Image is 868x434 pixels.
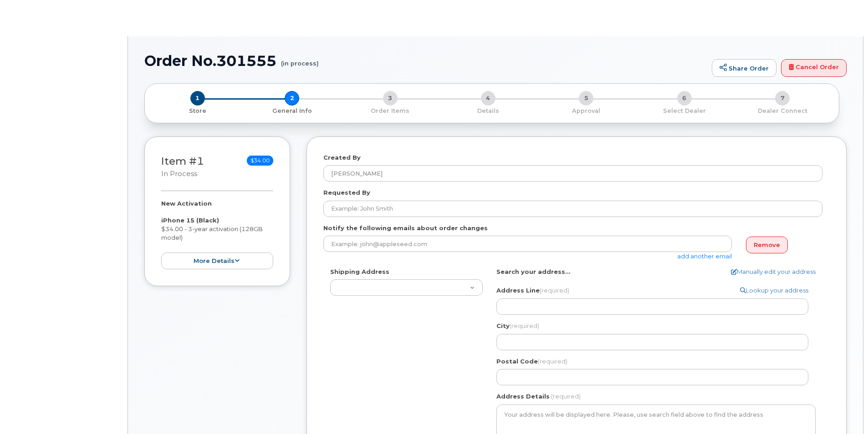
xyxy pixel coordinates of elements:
small: (in process) [281,53,319,67]
span: (required) [538,358,567,365]
label: Created By [323,153,361,162]
label: Shipping Address [330,267,389,276]
a: Manually edit your address [731,267,816,276]
label: Address Line [496,286,569,295]
button: more details [161,252,273,269]
span: (required) [510,322,539,329]
label: Notify the following emails about order changes [323,224,488,232]
label: Requested By [323,188,370,197]
strong: New Activation [161,200,212,207]
label: City [496,322,539,330]
label: Search your address... [496,267,571,276]
a: 1 Store [152,106,243,115]
label: Address Details [496,392,550,401]
a: Cancel Order [781,59,847,77]
input: Example: John Smith [323,201,822,217]
input: Example: john@appleseed.com [323,236,732,252]
label: Postal Code [496,357,567,366]
h3: Item #1 [161,156,204,179]
small: in process [161,170,197,178]
a: Lookup your address [740,286,808,295]
span: 1 [190,91,205,106]
span: $34.00 [247,156,273,166]
span: (required) [540,287,569,294]
a: Remove [746,237,788,253]
div: $34.00 - 3-year activation (128GB model) [161,199,273,269]
strong: iPhone 15 (Black) [161,217,219,224]
h1: Order No.301555 [144,53,707,69]
a: Share Order [712,59,776,77]
a: add another email [677,252,732,260]
span: (required) [551,393,581,400]
p: Store [156,107,239,115]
